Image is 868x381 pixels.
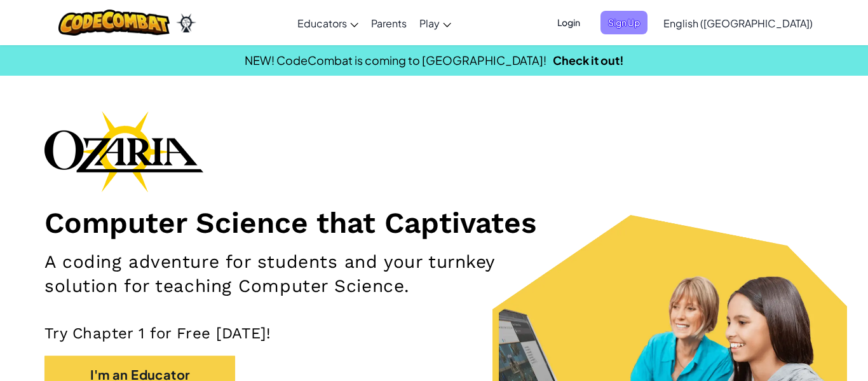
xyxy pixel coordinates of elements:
h2: A coding adventure for students and your turnkey solution for teaching Computer Science. [44,250,566,298]
a: Play [413,6,458,40]
img: CodeCombat logo [58,10,170,36]
a: Educators [291,6,365,40]
button: Login [550,11,588,34]
span: Play [419,17,440,30]
a: English ([GEOGRAPHIC_DATA]) [657,6,819,40]
span: English ([GEOGRAPHIC_DATA]) [663,17,813,30]
h1: Computer Science that Captivates [44,205,824,240]
img: Ozaria [176,13,196,32]
a: Parents [365,6,413,40]
a: Check it out! [553,53,624,67]
button: Sign Up [600,11,648,34]
p: Try Chapter 1 for Free [DATE]! [44,324,824,343]
img: Ozaria branding logo [44,111,203,192]
span: NEW! CodeCombat is coming to [GEOGRAPHIC_DATA]! [245,53,546,67]
span: Educators [297,17,347,30]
